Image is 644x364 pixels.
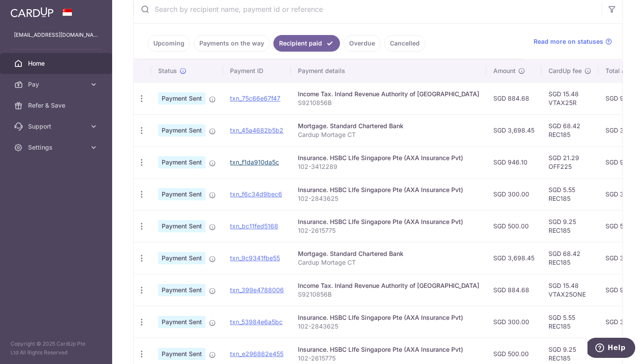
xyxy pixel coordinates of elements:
p: S9210856B [298,290,479,299]
div: Insurance. HSBC LIfe Singapore Pte (AXA Insurance Pvt) [298,154,479,162]
div: Insurance. HSBC LIfe Singapore Pte (AXA Insurance Pvt) [298,345,479,354]
a: Read more on statuses [534,37,612,46]
p: [EMAIL_ADDRESS][DOMAIN_NAME] [14,31,98,39]
span: Payment Sent [158,188,205,200]
a: txn_f1da910da5c [230,158,279,166]
div: Income Tax. Inland Revenue Authority of [GEOGRAPHIC_DATA] [298,90,479,98]
a: txn_bc11fed5168 [230,222,278,230]
td: SGD 68.42 REC185 [541,114,598,146]
a: Cancelled [384,35,425,52]
p: 102-2615775 [298,354,479,363]
p: 102-2843625 [298,322,479,331]
a: Overdue [343,35,381,52]
a: txn_e296862e455 [230,350,283,357]
td: SGD 68.42 REC185 [541,242,598,274]
span: CardUp fee [548,66,582,75]
span: Status [158,66,177,75]
a: Upcoming [148,35,190,52]
span: Pay [28,80,86,89]
a: txn_9c9341fbe55 [230,254,280,262]
th: Payment details [291,59,486,82]
div: Mortgage. Standard Chartered Bank [298,122,479,130]
span: Support [28,122,86,131]
td: SGD 5.55 REC185 [541,178,598,210]
td: SGD 884.68 [486,82,541,114]
span: Payment Sent [158,284,205,296]
span: Payment Sent [158,156,205,168]
th: Payment ID [223,59,291,82]
td: SGD 3,698.45 [486,242,541,274]
span: Refer & Save [28,101,86,110]
td: SGD 300.00 [486,178,541,210]
td: SGD 946.10 [486,146,541,178]
iframe: Opens a widget where you can find more information [587,338,635,360]
p: 102-3412289 [298,162,479,171]
div: Mortgage. Standard Chartered Bank [298,249,479,258]
td: SGD 300.00 [486,306,541,338]
span: Payment Sent [158,92,205,105]
p: Cardup Mortage CT [298,130,479,139]
span: Payment Sent [158,316,205,328]
td: SGD 5.55 REC185 [541,306,598,338]
td: SGD 884.68 [486,274,541,306]
td: SGD 15.48 VTAX25R [541,82,598,114]
a: txn_399e4788006 [230,286,284,294]
p: 102-2843625 [298,194,479,203]
td: SGD 15.48 VTAX25ONE [541,274,598,306]
a: txn_75c66e67f47 [230,94,280,102]
div: Insurance. HSBC LIfe Singapore Pte (AXA Insurance Pvt) [298,313,479,322]
span: Payment Sent [158,252,205,264]
p: S9210856B [298,98,479,107]
a: Recipient paid [273,35,340,52]
td: SGD 500.00 [486,210,541,242]
span: Payment Sent [158,124,205,136]
a: txn_f6c34d9bec6 [230,190,282,198]
span: Home [28,59,86,68]
span: Settings [28,143,86,152]
div: Insurance. HSBC LIfe Singapore Pte (AXA Insurance Pvt) [298,185,479,194]
a: txn_53984e6a5bc [230,318,283,325]
img: CardUp [11,7,53,17]
span: Payment Sent [158,348,205,360]
a: txn_45a4682b5b2 [230,126,283,134]
td: SGD 3,698.45 [486,114,541,146]
div: Income Tax. Inland Revenue Authority of [GEOGRAPHIC_DATA] [298,281,479,290]
span: Read more on statuses [534,37,603,46]
span: Payment Sent [158,220,205,232]
a: Payments on the way [194,35,270,52]
span: Total amt. [605,66,634,75]
td: SGD 21.29 OFF225 [541,146,598,178]
p: Cardup Mortage CT [298,258,479,267]
span: Amount [493,66,516,75]
td: SGD 9.25 REC185 [541,210,598,242]
div: Insurance. HSBC LIfe Singapore Pte (AXA Insurance Pvt) [298,217,479,226]
p: 102-2615775 [298,226,479,235]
